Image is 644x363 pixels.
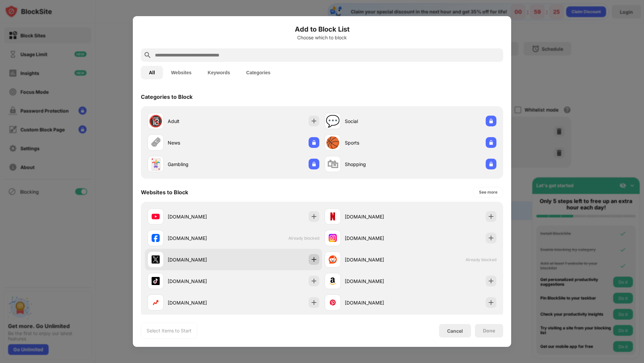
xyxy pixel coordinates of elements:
div: 🔞 [149,114,163,128]
img: favicons [152,298,160,307]
div: [DOMAIN_NAME] [345,278,411,285]
div: 💬 [326,114,340,128]
div: [DOMAIN_NAME] [345,256,411,263]
div: [DOMAIN_NAME] [168,235,233,242]
img: favicons [152,234,160,242]
div: Select Items to Start [147,327,192,334]
img: favicons [329,234,337,242]
div: Sports [345,139,411,146]
div: Choose which to block [141,35,503,40]
div: [DOMAIN_NAME] [345,213,411,220]
button: Websites [163,66,200,79]
span: Already blocked [466,257,496,262]
button: Keywords [200,66,238,79]
img: favicons [329,298,337,307]
img: favicons [329,255,337,264]
div: [DOMAIN_NAME] [168,213,233,220]
button: Categories [238,66,278,79]
div: Done [483,328,495,333]
img: favicons [152,277,160,285]
div: [DOMAIN_NAME] [168,278,233,285]
img: favicons [329,277,337,285]
div: 🃏 [149,157,163,171]
h6: Add to Block List [141,24,503,34]
div: [DOMAIN_NAME] [168,299,233,306]
div: News [168,139,233,146]
img: favicons [329,212,337,220]
div: Social [345,118,411,125]
span: Already blocked [288,236,319,241]
div: [DOMAIN_NAME] [345,235,411,242]
img: search.svg [144,51,152,59]
div: Adult [168,118,233,125]
button: All [141,66,163,79]
div: Cancel [447,328,463,334]
div: 🗞 [150,136,161,150]
div: [DOMAIN_NAME] [168,256,233,263]
img: favicons [152,212,160,220]
img: favicons [152,255,160,264]
div: See more [479,189,497,196]
div: Websites to Block [141,189,188,196]
div: Gambling [168,161,233,168]
div: [DOMAIN_NAME] [345,299,411,306]
div: 🛍 [327,157,338,171]
div: Categories to Block [141,93,193,100]
div: Shopping [345,161,411,168]
div: 🏀 [326,136,340,150]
